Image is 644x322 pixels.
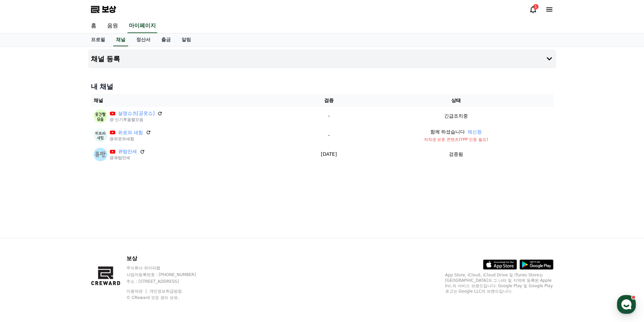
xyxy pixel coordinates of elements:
font: [DATE] [321,151,337,157]
font: © CReward 모든 권리 보유. [126,295,179,300]
font: 사업자등록번호 : [PHONE_NUMBER] [126,272,196,277]
font: 검증됨 [449,151,463,157]
font: 이용약관 [126,289,143,294]
a: 이용약관 [126,289,148,294]
a: 설명쇼츠[공웃쇼] [118,110,155,117]
font: 알림 [182,37,191,42]
font: 내 채널 [91,82,114,91]
font: @ 신기루움짤모음 [110,117,144,122]
font: 보상 [102,5,116,14]
font: App Store, iCloud, iCloud Drive 및 iTunes Store는 [GEOGRAPHIC_DATA]과 그 나라 및 지역에 등록된 Apple Inc.의 서비스... [445,273,553,294]
button: 재신청 [468,128,482,135]
font: 출금 [161,37,171,42]
font: 큐떱만세 [118,149,137,154]
a: 개인정보취급방침 [149,289,182,294]
font: 정산서 [136,37,150,42]
font: 마이페이지 [129,22,156,29]
a: 프로필 [86,33,111,46]
a: 큐떱만세 [118,148,137,155]
font: 긴급조치중 [444,113,468,119]
a: 1 [529,5,537,14]
font: 위로와 새힘 [118,130,143,135]
a: 음원 [102,19,123,33]
a: 보상 [91,4,116,15]
font: 채널 [94,98,103,103]
font: - [328,113,330,119]
font: 프로필 [91,37,105,42]
a: 홈 [86,19,102,33]
font: 채널 등록 [91,55,120,63]
font: 홈 [91,22,96,29]
font: 설명쇼츠[공웃쇼] [118,110,155,116]
font: 채널 [116,37,125,42]
font: 상태 [451,98,461,103]
font: 검증 [324,98,334,103]
font: 음원 [107,22,118,29]
font: 함께 하셨습니다 [430,129,465,134]
div: 1 [533,4,539,9]
img: 설명쇼츠[공웃쇼] [94,109,107,123]
img: 위로와 새힘 [94,128,107,142]
button: 채널 등록 [88,49,556,68]
a: 알림 [176,33,196,46]
a: 출금 [156,33,176,46]
font: 주소 : [STREET_ADDRESS] [126,279,179,284]
a: 정산서 [131,33,156,46]
font: @큐떱만세 [110,155,130,160]
font: 재신청 [468,129,482,134]
font: 주식회사 와이피랩 [126,266,160,270]
font: 저작권 보호 콘텐츠(YPP 인증 필요) [424,137,488,142]
a: 채널 [113,33,128,46]
font: 보상 [126,255,137,262]
font: - [328,132,330,138]
a: 마이페이지 [127,19,157,33]
img: 큐떱만세 [94,148,107,161]
font: @위로와새힘 [110,137,134,141]
a: 위로와 새힘 [118,129,143,136]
